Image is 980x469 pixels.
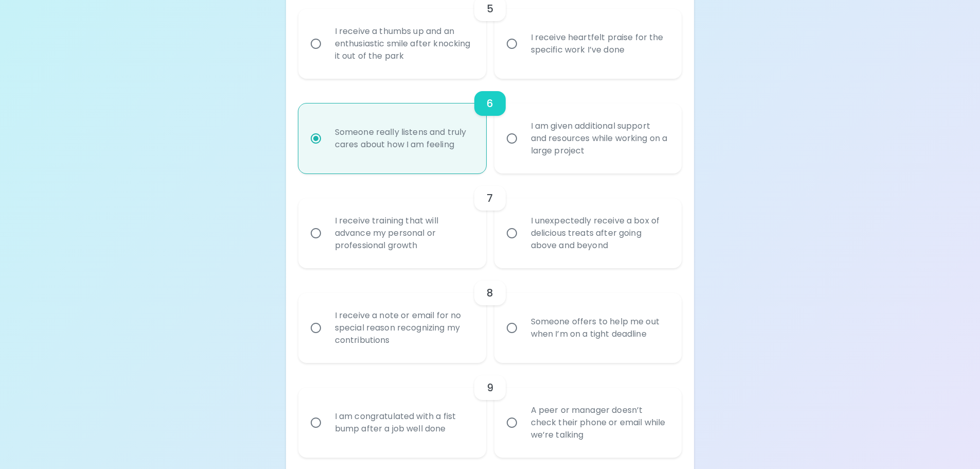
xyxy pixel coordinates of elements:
[327,13,480,75] div: I receive a thumbs up and an enthusiastic smile after knocking it out of the park
[487,379,493,396] h6: 9
[487,95,493,112] h6: 6
[327,398,480,447] div: I am congratulated with a fist bump after a job well done
[523,202,676,264] div: I unexpectedly receive a box of delicious treats after going above and beyond
[327,114,480,163] div: Someone really listens and truly cares about how I am feeling
[523,19,676,68] div: I receive heartfelt praise for the specific work I’ve done
[327,202,480,264] div: I receive training that will advance my personal or professional growth
[298,268,682,363] div: choice-group-check
[327,297,480,359] div: I receive a note or email for no special reason recognizing my contributions
[523,392,676,454] div: A peer or manager doesn’t check their phone or email while we’re talking
[523,108,676,169] div: I am given additional support and resources while working on a large project
[487,1,493,17] h6: 5
[298,363,682,458] div: choice-group-check
[487,285,493,301] h6: 8
[298,173,682,268] div: choice-group-check
[298,79,682,173] div: choice-group-check
[487,190,493,206] h6: 7
[523,303,676,353] div: Someone offers to help me out when I’m on a tight deadline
